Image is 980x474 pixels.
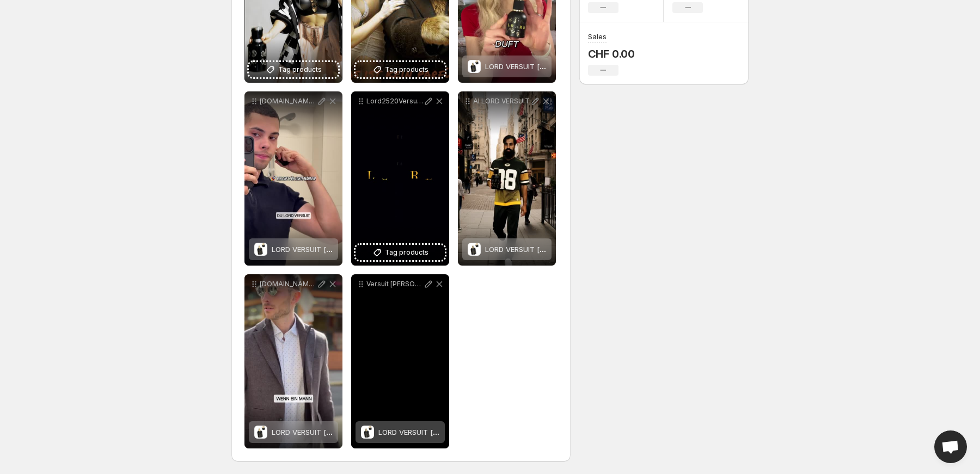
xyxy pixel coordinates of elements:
p: [DOMAIN_NAME]_-iqdRyYKdZnYq7cIqKp_dlbDctyXoSAT63qgKepP_C [260,280,316,288]
p: [DOMAIN_NAME]_-MBjgPvVMlYWVkg1GFQXs5gmXuRAzyS5VLByQfzkAWvJaTPN1JaeQXTfHEVl1mSsSR2OGWa1fbBHfP0 [260,97,316,106]
span: LORD VERSUIT [50ml] [PERSON_NAME] [272,245,402,254]
p: AI LORD VERSUIT [473,97,530,106]
div: [DOMAIN_NAME]_-MBjgPvVMlYWVkg1GFQXs5gmXuRAzyS5VLByQfzkAWvJaTPN1JaeQXTfHEVl1mSsSR2OGWa1fbBHfP0LORD... [244,91,342,266]
img: LORD VERSUIT [50ml] Herren [254,426,267,439]
h3: Sales [588,31,607,42]
p: Versuit [PERSON_NAME] 1_H1 [366,280,423,288]
img: LORD VERSUIT [50ml] Herren [254,243,267,256]
span: Tag products [385,64,428,75]
img: LORD VERSUIT [50ml] Herren [468,243,481,256]
span: LORD VERSUIT [50ml] [PERSON_NAME] [485,245,616,254]
div: [DOMAIN_NAME]_-iqdRyYKdZnYq7cIqKp_dlbDctyXoSAT63qgKepP_CLORD VERSUIT [50ml] HerrenLORD VERSUIT [5... [244,274,342,448]
span: LORD VERSUIT [50ml] [PERSON_NAME] [378,428,509,436]
span: LORD VERSUIT [50ml] [PERSON_NAME] [272,428,402,436]
div: AI LORD VERSUITLORD VERSUIT [50ml] HerrenLORD VERSUIT [50ml] [PERSON_NAME] [458,91,556,266]
div: Open chat [934,430,967,463]
button: Tag products [249,62,338,77]
span: Tag products [278,64,322,75]
span: LORD VERSUIT [50ml] [PERSON_NAME] [485,62,616,71]
button: Tag products [356,62,445,77]
img: LORD VERSUIT [50ml] Herren [361,426,374,439]
p: CHF 0.00 [588,47,635,60]
div: Versuit [PERSON_NAME] 1_H1LORD VERSUIT [50ml] HerrenLORD VERSUIT [50ml] [PERSON_NAME] [351,274,449,448]
p: Lord2520Versuit_01 [366,97,423,106]
button: Tag products [356,245,445,260]
div: Lord2520Versuit_01Tag products [351,91,449,266]
span: Tag products [385,247,428,258]
img: LORD VERSUIT [50ml] Herren [468,60,481,73]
